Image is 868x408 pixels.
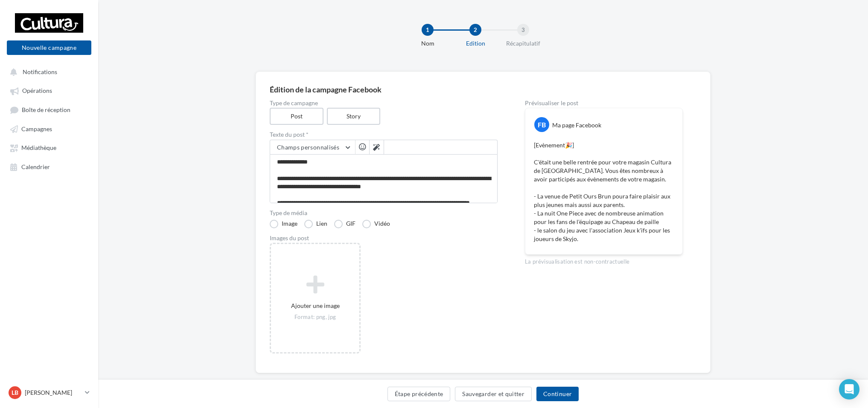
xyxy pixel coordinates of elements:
a: Campagnes [5,121,93,136]
div: Récapitulatif [496,39,551,48]
div: Images du post [270,235,498,241]
label: Image [270,220,297,228]
div: Ma page Facebook [552,121,601,129]
button: Étape précédente [387,387,451,401]
label: Type de média [270,210,498,216]
a: Opérations [5,83,93,98]
span: Boîte de réception [22,106,70,113]
div: La prévisualisation est non-contractuelle [525,255,683,266]
p: [PERSON_NAME] [25,388,82,397]
div: FB [534,117,549,132]
a: Boîte de réception [5,102,93,118]
span: Campagnes [21,125,52,132]
button: Nouvelle campagne [7,40,91,55]
div: 3 [517,24,529,36]
div: Prévisualiser le post [525,100,683,106]
div: Nom [400,39,455,48]
div: Open Intercom Messenger [839,379,859,399]
label: Texte du post * [270,132,498,138]
span: LB [12,388,18,397]
span: Calendrier [21,163,50,170]
a: LB [PERSON_NAME] [7,385,91,401]
label: Lien [304,220,327,228]
button: Continuer [536,387,579,401]
button: Champs personnalisés [270,140,355,155]
span: Médiathèque [21,144,56,152]
div: Edition [448,39,503,48]
label: GIF [334,220,355,228]
a: Médiathèque [5,140,93,155]
span: Opérations [22,87,52,95]
label: Type de campagne [270,100,498,106]
div: 1 [422,24,434,36]
a: Calendrier [5,159,93,174]
div: 2 [469,24,481,36]
label: Vidéo [362,220,390,228]
label: Story [327,108,381,125]
span: Notifications [23,68,57,75]
span: Champs personnalisés [277,144,339,151]
p: [Evènement🎉] C'était une belle rentrée pour votre magasin Cultura de [GEOGRAPHIC_DATA]. Vous êtes... [534,141,674,243]
button: Sauvegarder et quitter [455,387,532,401]
label: Post [270,108,323,125]
div: Édition de la campagne Facebook [270,86,696,93]
button: Notifications [5,64,90,79]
